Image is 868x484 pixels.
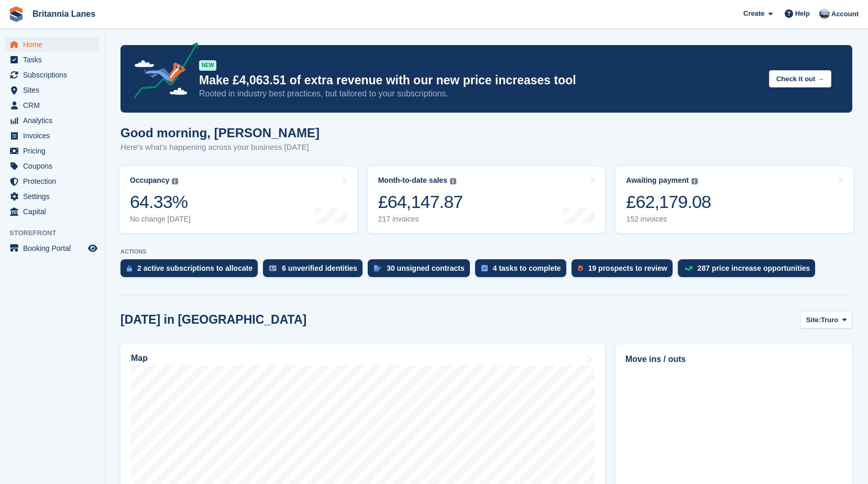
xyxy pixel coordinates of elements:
img: icon-info-grey-7440780725fd019a000dd9b08b2336e03edf1995a4989e88bcd33f0948082b44.svg [450,178,456,184]
div: 152 invoices [626,215,711,224]
span: Booking Portal [23,241,86,256]
a: 4 tasks to complete [475,259,572,282]
div: 64.33% [130,191,191,213]
span: Invoices [23,128,86,143]
a: 287 price increase opportunities [678,259,821,282]
a: 2 active subscriptions to allocate [120,259,263,282]
button: Site: Truro [800,311,852,328]
div: 19 prospects to review [588,264,667,272]
a: menu [5,128,99,143]
img: contract_signature_icon-13c848040528278c33f63329250d36e43548de30e8caae1d1a13099fd9432cc5.svg [374,265,381,271]
span: Settings [23,189,86,204]
a: menu [5,37,99,52]
a: menu [5,159,99,173]
a: menu [5,83,99,97]
a: menu [5,189,99,204]
span: Protection [23,174,86,189]
a: 30 unsigned contracts [368,259,475,282]
a: menu [5,241,99,256]
span: Truro [821,315,838,325]
div: Month-to-date sales [378,176,447,185]
a: menu [5,113,99,128]
span: Site: [806,315,821,325]
span: Subscriptions [23,68,86,82]
span: Analytics [23,113,86,128]
div: 6 unverified identities [282,264,357,272]
span: CRM [23,98,86,113]
img: active_subscription_to_allocate_icon-d502201f5373d7db506a760aba3b589e785aa758c864c3986d89f69b8ff3... [127,265,132,272]
span: Coupons [23,159,86,173]
img: task-75834270c22a3079a89374b754ae025e5fb1db73e45f91037f5363f120a921f8.svg [481,265,488,271]
div: NEW [199,60,216,71]
a: Britannia Lanes [28,5,100,23]
span: Account [831,9,859,19]
img: stora-icon-8386f47178a22dfd0bd8f6a31ec36ba5ce8667c1dd55bd0f319d3a0aa187defe.svg [8,6,24,22]
a: Occupancy 64.33% No change [DATE] [119,167,357,233]
div: 287 price increase opportunities [698,264,810,272]
h1: Good morning, [PERSON_NAME] [120,126,320,140]
span: Create [743,8,764,19]
img: verify_identity-adf6edd0f0f0b5bbfe63781bf79b02c33cf7c696d77639b501bdc392416b5a36.svg [269,265,277,271]
span: Capital [23,204,86,219]
a: menu [5,144,99,158]
a: Preview store [86,242,99,255]
span: Home [23,37,86,52]
span: Tasks [23,52,86,67]
p: Rooted in industry best practices, but tailored to your subscriptions. [199,88,761,100]
h2: [DATE] in [GEOGRAPHIC_DATA] [120,313,306,327]
div: 2 active subscriptions to allocate [137,264,252,272]
div: 4 tasks to complete [493,264,561,272]
span: Sites [23,83,86,97]
button: Check it out → [769,70,831,87]
div: 30 unsigned contracts [387,264,465,272]
div: No change [DATE] [130,215,191,224]
div: 217 invoices [378,215,463,224]
a: 6 unverified identities [263,259,368,282]
p: Here's what's happening across your business [DATE] [120,141,320,153]
img: price-adjustments-announcement-icon-8257ccfd72463d97f412b2fc003d46551f7dbcb40ab6d574587a9cd5c0d94... [125,42,199,102]
div: £62,179.08 [626,191,711,213]
div: £64,147.87 [378,191,463,213]
a: 19 prospects to review [572,259,678,282]
img: icon-info-grey-7440780725fd019a000dd9b08b2336e03edf1995a4989e88bcd33f0948082b44.svg [172,178,178,184]
span: Storefront [9,228,104,238]
a: menu [5,204,99,219]
a: menu [5,98,99,113]
img: price_increase_opportunities-93ffe204e8149a01c8c9dc8f82e8f89637d9d84a8eef4429ea346261dce0b2c0.svg [684,266,693,271]
p: ACTIONS [120,248,852,255]
a: menu [5,174,99,189]
div: Awaiting payment [626,176,689,185]
h2: Map [131,354,148,363]
h2: Move ins / outs [625,353,842,366]
span: Help [795,8,810,19]
img: icon-info-grey-7440780725fd019a000dd9b08b2336e03edf1995a4989e88bcd33f0948082b44.svg [691,178,698,184]
img: John Millership [819,8,830,19]
img: prospect-51fa495bee0391a8d652442698ab0144808aea92771e9ea1ae160a38d050c398.svg [578,265,583,271]
a: Month-to-date sales £64,147.87 217 invoices [368,167,606,233]
div: Occupancy [130,176,169,185]
p: Make £4,063.51 of extra revenue with our new price increases tool [199,73,761,88]
a: menu [5,52,99,67]
a: menu [5,68,99,82]
a: Awaiting payment £62,179.08 152 invoices [616,167,853,233]
span: Pricing [23,144,86,158]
